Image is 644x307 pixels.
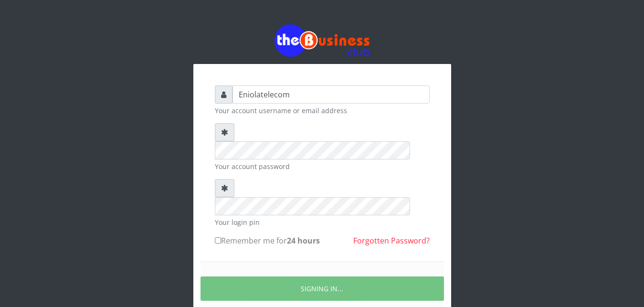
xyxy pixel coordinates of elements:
small: Your account username or email address [215,106,430,116]
label: Remember me for [215,235,320,246]
b: 24 hours [287,235,320,246]
input: Username or email address [232,85,430,104]
input: Remember me for24 hours [215,237,221,243]
a: Forgotten Password? [353,235,430,246]
small: Your login pin [215,217,430,227]
button: SIGNING IN... [201,276,444,301]
small: Your account password [215,161,430,171]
